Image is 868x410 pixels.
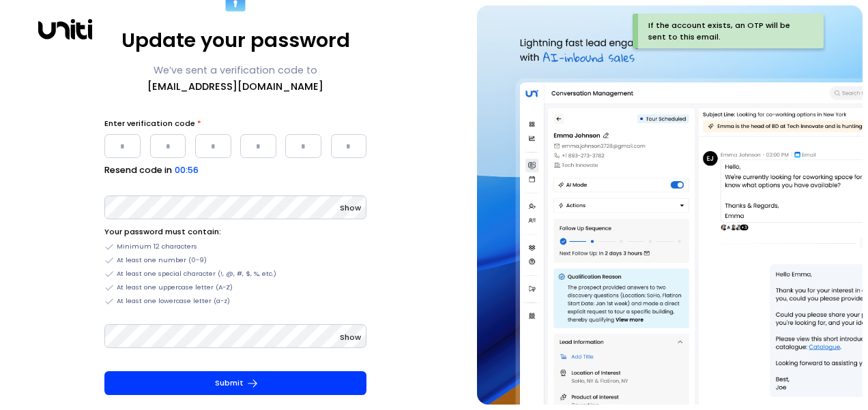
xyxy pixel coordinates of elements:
label: Enter verification code [104,116,366,130]
button: Show [340,330,361,344]
input: Please enter OTP character 3 [195,134,231,158]
input: Please enter OTP character 1 [104,134,141,158]
p: We’ve sent a verification code to [147,62,323,95]
label: Resend code in [104,163,172,176]
button: Show [340,201,361,215]
div: If the account exists, an OTP will be sent to this email. [648,20,803,43]
span: Show [340,332,361,343]
li: Your password must contain: [104,225,366,238]
span: At least one special character (!, @, #, $, %, etc.) [117,269,276,279]
img: auth-hero.png [477,5,863,405]
span: Minimum 12 characters [117,242,197,251]
input: Please enter OTP character 6 [331,134,367,158]
span: Show [340,202,361,213]
p: 00:56 [175,163,199,176]
span: At least one lowercase letter (a-z) [117,296,230,306]
input: Please enter OTP character 2 [150,134,186,158]
input: Please enter OTP character 4 [240,134,276,158]
input: Please enter OTP character 5 [285,134,321,158]
span: At least one number (0-9) [117,255,207,265]
p: Update your password [121,25,350,55]
span: At least one uppercase letter (A-Z) [117,283,233,292]
span: [EMAIL_ADDRESS][DOMAIN_NAME] [147,78,323,95]
button: Submit [104,371,366,395]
